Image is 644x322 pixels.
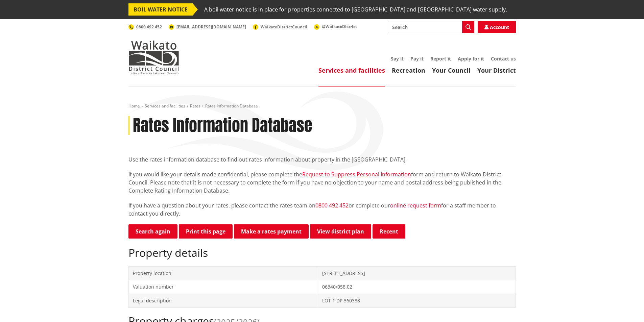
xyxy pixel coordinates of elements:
a: Say it [391,55,404,62]
td: [STREET_ADDRESS] [318,266,516,280]
a: 0800 492 452 [128,24,162,30]
button: Print this page [179,224,233,239]
a: @WaikatoDistrict [314,24,357,29]
a: Rates [190,103,200,109]
span: [EMAIL_ADDRESS][DOMAIN_NAME] [176,24,246,30]
p: If you would like your details made confidential, please complete the form and return to Waikato ... [128,170,516,195]
h1: Rates Information Database [133,116,312,135]
a: View district plan [310,224,371,239]
p: If you have a question about your rates, please contact the rates team on or complete our for a s... [128,201,516,218]
td: Valuation number [128,280,318,294]
span: Rates Information Database [205,103,258,109]
span: A boil water notice is in place for properties connected to [GEOGRAPHIC_DATA] and [GEOGRAPHIC_DAT... [204,3,507,16]
a: Your District [477,66,516,74]
a: Request to Suppress Personal Information [302,171,411,178]
a: Make a rates payment [234,224,309,239]
button: Recent [373,224,405,239]
img: Waikato District Council - Te Kaunihera aa Takiwaa o Waikato [128,41,179,74]
h2: Property details [128,246,516,259]
span: @WaikatoDistrict [322,24,357,29]
a: 0800 492 452 [315,202,349,209]
td: Property location [128,266,318,280]
a: WaikatoDistrictCouncil [253,24,307,30]
td: 06340/058.02 [318,280,516,294]
input: Search input [388,21,474,33]
a: Search again [128,224,177,239]
span: BOIL WATER NOTICE [128,3,193,16]
a: Services and facilities [318,66,385,74]
a: [EMAIL_ADDRESS][DOMAIN_NAME] [169,24,246,30]
nav: breadcrumb [128,103,516,109]
a: Services and facilities [145,103,185,109]
a: online request form [390,202,441,209]
p: Use the rates information database to find out rates information about property in the [GEOGRAPHI... [128,155,516,164]
td: Legal description [128,294,318,307]
a: Report it [430,55,451,62]
a: Account [478,21,516,33]
span: WaikatoDistrictCouncil [261,24,307,30]
span: 0800 492 452 [136,24,162,30]
a: Home [128,103,140,109]
a: Apply for it [458,55,484,62]
a: Contact us [491,55,516,62]
a: Your Council [432,66,471,74]
a: Pay it [410,55,424,62]
a: Recreation [392,66,425,74]
td: LOT 1 DP 360388 [318,294,516,307]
